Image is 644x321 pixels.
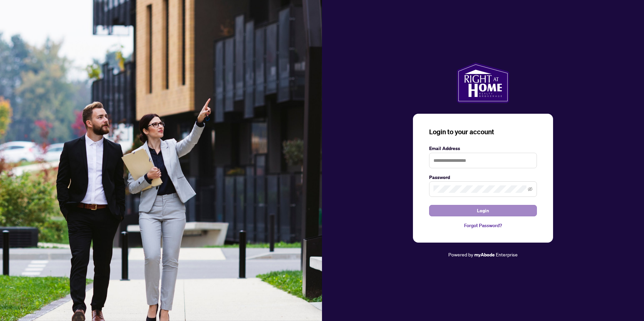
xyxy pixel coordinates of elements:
label: Password [429,174,537,181]
button: Login [429,205,537,216]
a: Forgot Password? [429,222,537,229]
span: Login [477,205,489,216]
img: ma-logo [457,63,509,103]
label: Email Address [429,145,537,152]
span: Enterprise [496,251,518,257]
span: eye-invisible [528,187,533,191]
h3: Login to your account [429,127,537,137]
a: myAbode [474,251,495,258]
span: Powered by [448,251,473,257]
